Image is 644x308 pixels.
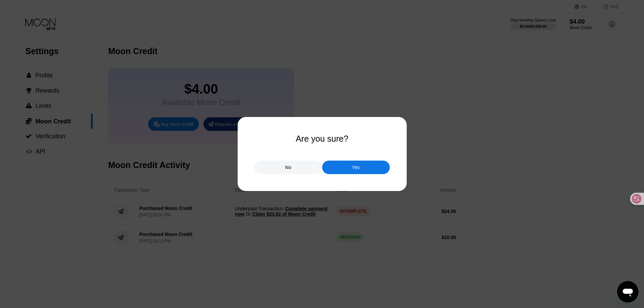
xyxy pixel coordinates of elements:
[296,134,349,144] div: Are you sure?
[322,161,390,174] div: Yes
[352,164,360,170] div: Yes
[255,161,322,174] div: No
[617,281,639,303] iframe: 启动消息传送窗口的按钮
[285,164,291,170] div: No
